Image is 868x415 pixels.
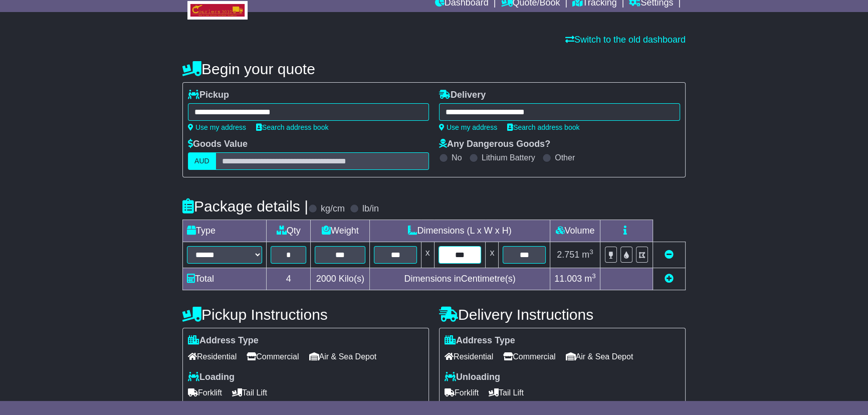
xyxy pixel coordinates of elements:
label: Other [555,153,575,162]
span: Commercial [247,349,299,364]
label: No [452,153,462,162]
a: Search address book [256,123,328,131]
label: Address Type [445,335,515,346]
span: Tail Lift [232,385,267,400]
a: Search address book [507,123,579,131]
span: Commercial [503,349,555,364]
td: x [486,242,499,268]
label: Delivery [439,90,486,101]
h4: Begin your quote [182,61,686,77]
a: Remove this item [665,250,674,260]
a: Add new item [665,274,674,284]
span: Tail Lift [489,385,524,400]
a: Switch to the old dashboard [565,35,686,45]
label: Lithium Battery [482,153,535,162]
sup: 3 [589,248,593,256]
label: Unloading [445,372,500,383]
label: kg/cm [321,203,345,215]
span: Forklift [445,385,479,400]
td: Dimensions in Centimetre(s) [370,268,550,290]
td: Dimensions (L x W x H) [370,220,550,242]
h4: Delivery Instructions [439,306,686,323]
span: m [582,250,593,260]
span: m [584,274,596,284]
span: Forklift [188,385,222,400]
td: x [421,242,434,268]
td: Qty [267,220,311,242]
td: 4 [267,268,311,290]
label: lb/in [362,203,379,215]
h4: Pickup Instructions [182,306,429,323]
span: 2000 [316,274,336,284]
h4: Package details | [182,198,308,215]
span: 2.751 [557,250,579,260]
label: Address Type [188,335,259,346]
td: Type [183,220,267,242]
td: Kilo(s) [311,268,370,290]
span: Residential [445,349,493,364]
td: Weight [311,220,370,242]
label: Any Dangerous Goods? [439,139,550,150]
span: Air & Sea Depot [566,349,633,364]
label: Pickup [188,90,229,101]
a: Use my address [188,123,246,131]
a: Use my address [439,123,497,131]
span: Air & Sea Depot [309,349,377,364]
span: Residential [188,349,237,364]
sup: 3 [592,272,596,280]
label: Loading [188,372,235,383]
label: AUD [188,152,216,170]
td: Volume [550,220,600,242]
span: 11.003 [554,274,582,284]
label: Goods Value [188,139,248,150]
td: Total [183,268,267,290]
